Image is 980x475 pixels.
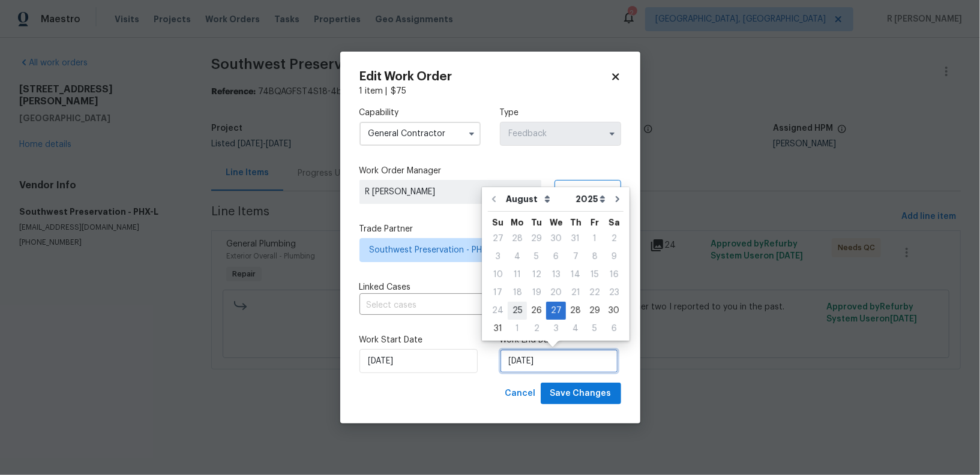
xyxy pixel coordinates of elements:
[492,218,504,227] abbr: Sunday
[546,230,566,248] div: Wed Jul 30 2025
[546,266,566,284] div: Wed Aug 13 2025
[527,320,546,337] div: 2
[546,230,566,247] div: 30
[605,127,619,141] button: Show options
[546,284,566,301] div: 20
[508,230,527,248] div: Mon Jul 28 2025
[585,266,604,284] div: Fri Aug 15 2025
[585,284,604,302] div: Fri Aug 22 2025
[488,266,508,283] div: 10
[359,296,588,315] input: Select cases
[488,284,508,302] div: Sun Aug 17 2025
[550,386,612,401] span: Save Changes
[359,281,411,293] span: Linked Cases
[488,284,508,301] div: 17
[508,266,527,283] div: 11
[546,302,566,320] div: Wed Aug 27 2025
[546,248,566,266] div: Wed Aug 06 2025
[488,248,508,265] div: 3
[604,248,624,266] div: Sat Aug 09 2025
[566,230,585,247] div: 31
[566,230,585,248] div: Thu Jul 31 2025
[508,320,527,338] div: Mon Sep 01 2025
[527,284,546,301] div: 19
[585,302,604,320] div: Fri Aug 29 2025
[604,284,624,302] div: Sat Aug 23 2025
[508,248,527,265] div: 4
[604,266,624,283] div: 16
[546,320,566,337] div: 3
[585,302,604,319] div: 29
[566,248,585,266] div: Thu Aug 07 2025
[464,127,479,141] button: Show options
[585,230,604,247] div: 1
[570,218,582,227] abbr: Thursday
[604,248,624,265] div: 9
[531,218,542,227] abbr: Tuesday
[359,107,481,119] label: Capability
[359,223,621,235] label: Trade Partner
[550,218,563,227] abbr: Wednesday
[527,302,546,320] div: Tue Aug 26 2025
[511,218,524,227] abbr: Monday
[546,302,566,319] div: 27
[566,248,585,265] div: 7
[566,266,585,283] div: 14
[604,230,624,248] div: Sat Aug 02 2025
[566,284,585,302] div: Thu Aug 21 2025
[585,320,604,337] div: 5
[527,230,546,247] div: 29
[585,320,604,338] div: Fri Sep 05 2025
[565,186,594,198] span: Assign
[359,334,481,346] label: Work Start Date
[566,320,585,338] div: Thu Sep 04 2025
[609,218,620,227] abbr: Saturday
[359,349,478,373] input: M/D/YYYY
[604,302,624,320] div: Sat Aug 30 2025
[508,320,527,337] div: 1
[527,248,546,266] div: Tue Aug 05 2025
[488,230,508,247] div: 27
[488,302,508,320] div: Sun Aug 24 2025
[485,187,503,211] button: Go to previous month
[604,302,624,319] div: 30
[585,248,604,265] div: 8
[359,122,481,146] input: Select...
[604,320,624,338] div: Sat Sep 06 2025
[359,165,621,177] label: Work Order Manager
[488,230,508,248] div: Sun Jul 27 2025
[585,266,604,283] div: 15
[508,266,527,284] div: Mon Aug 11 2025
[508,284,527,301] div: 18
[505,386,536,401] span: Cancel
[527,266,546,284] div: Tue Aug 12 2025
[566,320,585,337] div: 4
[503,190,573,208] select: Month
[488,302,508,319] div: 24
[527,302,546,319] div: 26
[604,284,624,301] div: 23
[527,230,546,248] div: Tue Jul 29 2025
[546,320,566,338] div: Wed Sep 03 2025
[508,230,527,247] div: 28
[488,320,508,337] div: 31
[585,284,604,301] div: 22
[566,302,585,319] div: 28
[488,266,508,284] div: Sun Aug 10 2025
[566,266,585,284] div: Thu Aug 14 2025
[591,218,599,227] abbr: Friday
[573,190,609,208] select: Year
[359,71,610,83] h2: Edit Work Order
[391,87,407,95] span: $ 75
[585,230,604,248] div: Fri Aug 01 2025
[500,349,618,373] input: M/D/YYYY
[508,302,527,320] div: Mon Aug 25 2025
[508,284,527,302] div: Mon Aug 18 2025
[365,186,535,198] span: R [PERSON_NAME]
[541,383,621,405] button: Save Changes
[488,320,508,338] div: Sun Aug 31 2025
[546,266,566,283] div: 13
[501,383,541,405] button: Cancel
[604,266,624,284] div: Sat Aug 16 2025
[488,248,508,266] div: Sun Aug 03 2025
